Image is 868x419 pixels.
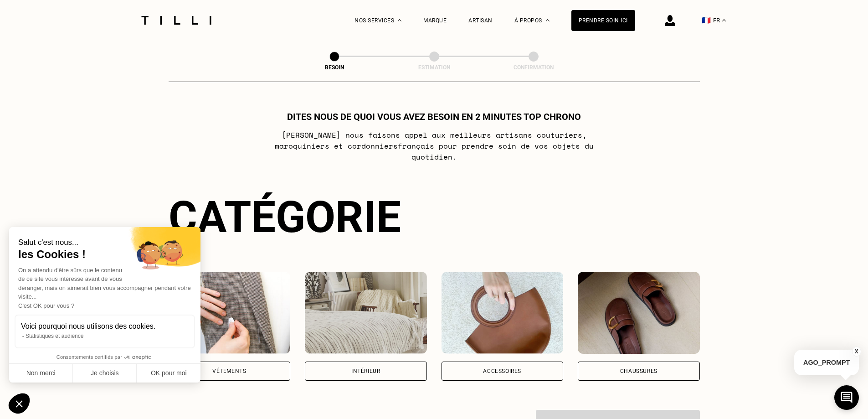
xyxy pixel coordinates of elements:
button: X [852,347,861,357]
a: Artisan [468,17,493,24]
div: Accessoires [483,368,521,374]
div: Estimation [389,64,480,71]
img: menu déroulant [722,19,726,21]
div: Confirmation [488,64,579,71]
div: Chaussures [620,368,657,374]
div: Vêtements [212,368,246,374]
img: Menu déroulant [398,19,401,21]
img: Logo du service de couturière Tilli [138,16,215,25]
img: icône connexion [665,15,675,26]
div: Catégorie [169,191,700,243]
img: Menu déroulant à propos [546,19,550,21]
a: Marque [423,17,447,24]
img: Intérieur [305,272,427,354]
img: Chaussures [578,272,700,354]
div: Intérieur [351,368,380,374]
img: Accessoires [442,272,564,354]
p: AGO_PROMPT [794,350,859,375]
p: [PERSON_NAME] nous faisons appel aux meilleurs artisans couturiers , maroquiniers et cordonniers ... [253,129,615,162]
h1: Dites nous de quoi vous avez besoin en 2 minutes top chrono [287,111,581,122]
img: Vêtements [169,272,291,354]
a: Prendre soin ici [571,10,635,31]
span: 🇫🇷 [702,16,711,25]
div: Besoin [289,64,380,71]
